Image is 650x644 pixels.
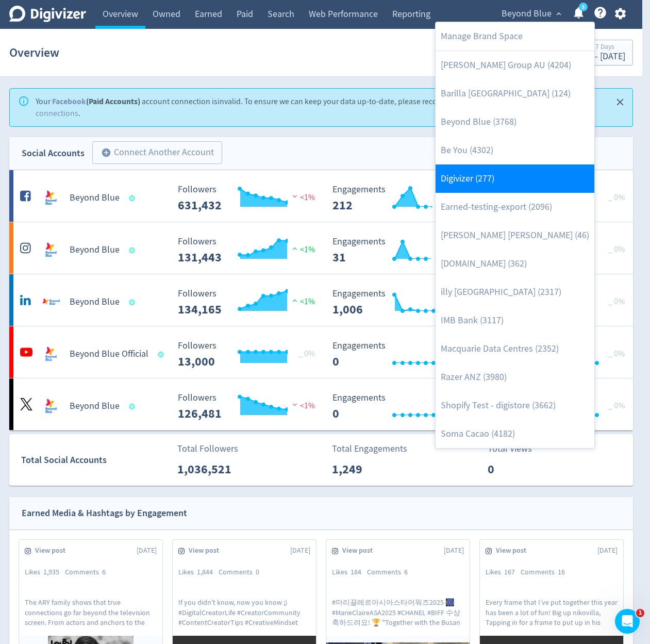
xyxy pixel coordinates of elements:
a: Barilla [GEOGRAPHIC_DATA] (124) [436,79,594,108]
a: Shopify Test - digistore (3662) [436,391,594,420]
span: 1 [636,609,644,617]
a: Soma Cacao (4182) [436,420,594,448]
a: Digivizer (277) [436,164,594,193]
a: [PERSON_NAME] Group AU (4204) [436,51,594,79]
a: IMB Bank (3117) [436,306,594,335]
iframe: Intercom live chat [615,609,640,634]
a: [PERSON_NAME] [PERSON_NAME] (46) [436,221,594,250]
a: Earned-testing-export (2096) [436,193,594,221]
a: Manage Brand Space [436,22,594,51]
a: Beyond Blue (3768) [436,108,594,136]
a: Razer ANZ (3980) [436,363,594,391]
a: Be You (4302) [436,136,594,164]
a: illy [GEOGRAPHIC_DATA] (2317) [436,278,594,306]
a: [DOMAIN_NAME] (362) [436,250,594,278]
a: Macquarie Data Centres (2352) [436,335,594,363]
